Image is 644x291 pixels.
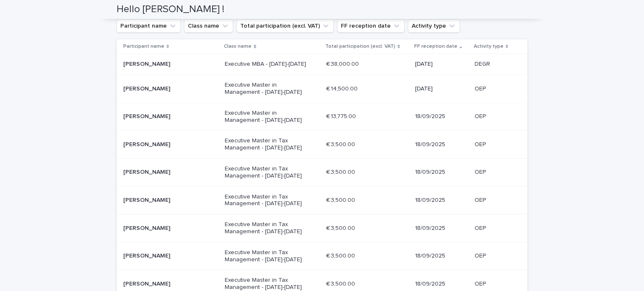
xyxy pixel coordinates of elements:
[225,82,309,96] p: Executive Master in Management - [DATE]-[DATE]
[224,42,252,51] p: Class name
[415,61,467,68] p: [DATE]
[415,113,467,120] p: 18/09/2025
[123,281,207,288] p: [PERSON_NAME]
[326,167,357,176] p: € 3,500.00
[326,59,361,68] p: € 38,000.00
[326,111,358,120] p: € 13,775.00
[414,42,457,51] p: FF reception date
[325,42,395,51] p: Total participation (excl. VAT)
[123,197,207,204] p: [PERSON_NAME]
[225,165,309,180] p: Executive Master in Tax Management - [DATE]-[DATE]
[123,113,207,120] p: [PERSON_NAME]
[415,197,467,204] p: 18/09/2025
[117,131,527,159] tr: [PERSON_NAME]Executive Master in Tax Management - [DATE]-[DATE]€ 3,500.00€ 3,500.00 18/09/2025OEPOEP
[117,3,224,15] h2: Hello [PERSON_NAME] !
[415,252,467,260] p: 18/09/2025
[326,195,357,204] p: € 3,500.00
[415,85,467,93] p: [DATE]
[117,54,527,75] tr: [PERSON_NAME]Executive MBA - [DATE]-[DATE]€ 38,000.00€ 38,000.00 [DATE]DEGRDEGR
[475,84,488,93] p: OEP
[225,249,309,263] p: Executive Master in Tax Management - [DATE]-[DATE]
[123,85,207,93] p: [PERSON_NAME]
[326,251,357,260] p: € 3,500.00
[415,141,467,148] p: 18/09/2025
[326,84,359,93] p: € 14,500.00
[474,42,504,51] p: Activity type
[123,252,207,260] p: [PERSON_NAME]
[117,19,181,33] button: Participant name
[475,279,488,288] p: OEP
[415,169,467,176] p: 18/09/2025
[225,110,309,124] p: Executive Master in Management - [DATE]-[DATE]
[236,19,334,33] button: Total participation (excl. VAT)
[475,111,488,120] p: OEP
[326,279,357,288] p: € 3,500.00
[225,277,309,291] p: Executive Master in Tax Management - [DATE]-[DATE]
[475,167,488,176] p: OEP
[225,221,309,235] p: Executive Master in Tax Management - [DATE]-[DATE]
[225,193,309,208] p: Executive Master in Tax Management - [DATE]-[DATE]
[337,19,405,33] button: FF reception date
[117,214,527,242] tr: [PERSON_NAME]Executive Master in Tax Management - [DATE]-[DATE]€ 3,500.00€ 3,500.00 18/09/2025OEPOEP
[415,225,467,232] p: 18/09/2025
[326,223,357,232] p: € 3,500.00
[408,19,460,33] button: Activity type
[415,281,467,288] p: 18/09/2025
[184,19,233,33] button: Class name
[117,186,527,214] tr: [PERSON_NAME]Executive Master in Tax Management - [DATE]-[DATE]€ 3,500.00€ 3,500.00 18/09/2025OEPOEP
[326,139,357,148] p: € 3,500.00
[123,169,207,176] p: [PERSON_NAME]
[123,61,207,68] p: [PERSON_NAME]
[475,59,492,68] p: DEGR
[117,158,527,186] tr: [PERSON_NAME]Executive Master in Tax Management - [DATE]-[DATE]€ 3,500.00€ 3,500.00 18/09/2025OEPOEP
[117,242,527,270] tr: [PERSON_NAME]Executive Master in Tax Management - [DATE]-[DATE]€ 3,500.00€ 3,500.00 18/09/2025OEPOEP
[123,42,164,51] p: Participant name
[475,223,488,232] p: OEP
[475,195,488,204] p: OEP
[225,61,309,68] p: Executive MBA - [DATE]-[DATE]
[225,137,309,152] p: Executive Master in Tax Management - [DATE]-[DATE]
[117,103,527,131] tr: [PERSON_NAME]Executive Master in Management - [DATE]-[DATE]€ 13,775.00€ 13,775.00 18/09/2025OEPOEP
[475,139,488,148] p: OEP
[475,251,488,260] p: OEP
[123,225,207,232] p: [PERSON_NAME]
[117,75,527,103] tr: [PERSON_NAME]Executive Master in Management - [DATE]-[DATE]€ 14,500.00€ 14,500.00 [DATE]OEPOEP
[123,141,207,148] p: [PERSON_NAME]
